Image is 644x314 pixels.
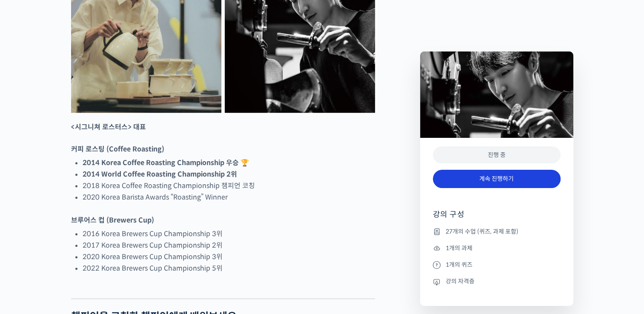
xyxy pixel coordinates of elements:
[110,243,163,265] a: 설정
[83,251,375,263] li: 2020 Korea Brewers Cup Championship 3위
[83,263,375,274] li: 2022 Korea Brewers Cup Championship 5위
[433,243,561,253] li: 1개의 과제
[83,158,249,167] strong: 2014 Korea Coffee Roasting Championship 우승 🏆
[433,209,561,226] h4: 강의 구성
[78,257,88,263] span: 대화
[3,243,56,265] a: 홈
[433,170,561,188] a: 계속 진행하기
[83,191,375,203] li: 2020 Korea Barista Awards “Roasting” Winner
[433,277,561,287] li: 강의 자격증
[71,145,164,154] strong: 커피 로스팅 (Coffee Roasting)
[433,226,561,237] li: 27개의 수업 (퀴즈, 과제 포함)
[83,170,237,179] strong: 2014 World Coffee Roasting Championship 2위
[56,243,110,265] a: 대화
[132,256,142,263] span: 설정
[83,180,375,191] li: 2018 Korea Coffee Roasting Championship 챔피언 코칭
[433,146,561,164] div: 진행 중
[71,216,154,225] strong: 브루어스 컵 (Brewers Cup)
[83,240,375,251] li: 2017 Korea Brewers Cup Championship 2위
[433,260,561,270] li: 1개의 퀴즈
[83,228,375,240] li: 2016 Korea Brewers Cup Championship 3위
[27,256,32,263] span: 홈
[71,123,146,131] strong: <시그니쳐 로스터스> 대표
